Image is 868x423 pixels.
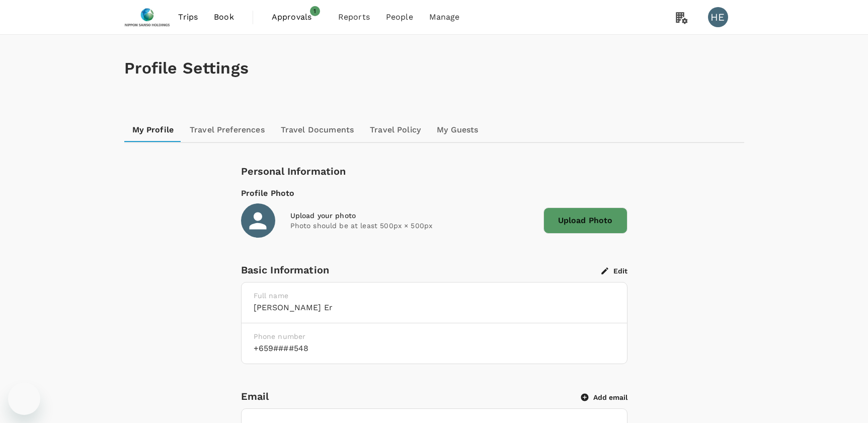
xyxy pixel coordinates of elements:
span: 1 [310,6,320,16]
iframe: Button to launch messaging window [8,383,40,415]
div: Basic Information [241,262,601,278]
h6: Email [241,388,581,404]
a: Travel Policy [362,118,429,142]
span: Manage [429,11,460,23]
span: Upload Photo [543,207,627,234]
span: Approvals [272,11,322,23]
p: Photo should be at least 500px × 500px [290,221,535,231]
a: Travel Preferences [182,118,273,142]
span: Reports [338,11,370,23]
div: Personal Information [241,163,627,179]
h1: Profile Settings [124,59,744,78]
h6: +659####548 [254,341,615,356]
div: Profile Photo [241,187,627,199]
span: Trips [178,11,198,23]
button: Add email [581,393,627,402]
h6: [PERSON_NAME] Er [254,301,615,315]
img: Nippon Sanso Holdings Singapore Pte Ltd [124,6,171,28]
div: Upload your photo [290,210,535,221]
a: My Profile [124,118,182,142]
p: Full name [254,291,615,301]
div: HE [708,7,728,27]
button: Edit [601,266,627,275]
a: Travel Documents [273,118,362,142]
p: Phone number [254,331,615,341]
a: My Guests [429,118,486,142]
span: Book [214,11,234,23]
span: People [386,11,413,23]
